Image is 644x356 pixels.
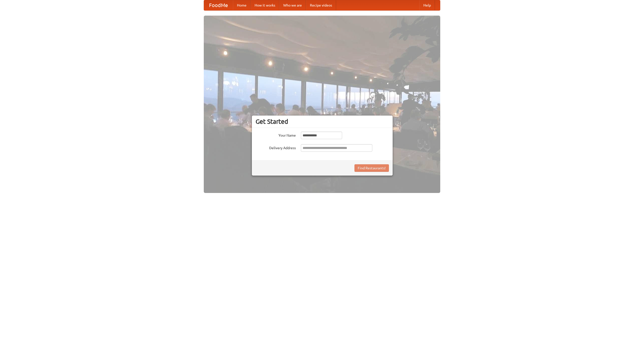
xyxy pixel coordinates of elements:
h3: Get Started [256,118,389,125]
a: Who we are [279,0,306,10]
a: Help [419,0,435,10]
a: How it works [251,0,279,10]
label: Your Name [256,132,296,138]
a: FoodMe [204,0,233,10]
a: Recipe videos [306,0,336,10]
a: Home [233,0,251,10]
label: Delivery Address [256,144,296,150]
button: Find Restaurants! [354,164,389,172]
